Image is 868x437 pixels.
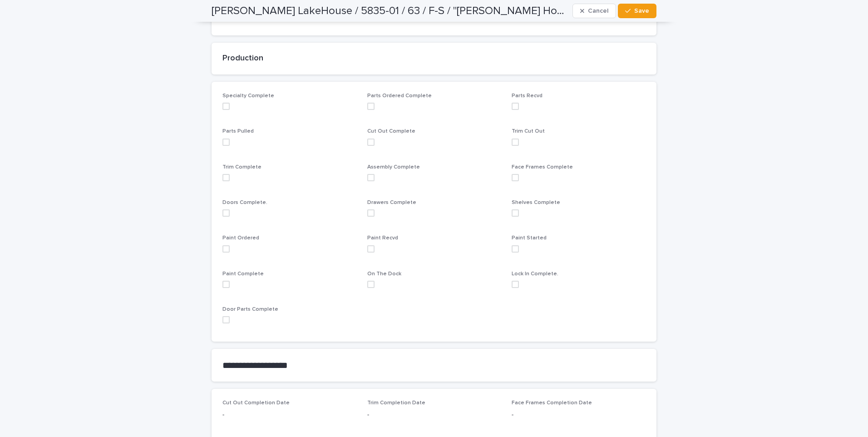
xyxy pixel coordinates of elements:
span: Door Parts Complete [222,307,278,312]
span: Paint Started [512,235,547,241]
span: Paint Ordered [222,235,259,241]
p: - [222,410,356,420]
span: Trim Complete [222,164,261,170]
span: Save [634,8,649,14]
span: Cut Out Completion Date [222,400,290,406]
button: Cancel [572,4,616,18]
span: Parts Pulled [222,129,254,134]
span: Paint Recvd [367,235,398,241]
span: Trim Completion Date [367,400,425,406]
span: Assembly Complete [367,164,420,170]
span: Face Frames Completion Date [512,400,592,406]
span: Lock In Complete. [512,271,558,277]
span: Doors Complete. [222,200,267,205]
h2: Paul Allen LakeHouse / 5835-01 / 63 / F-S / "Paul Allen Homes, Inc." / Michael Tarantino [212,5,569,18]
span: Paint Complete [222,271,264,277]
span: Cancel [588,8,608,14]
span: Face Frames Complete [512,164,573,170]
button: Save [618,4,656,18]
span: Parts Ordered Complete [367,93,432,99]
span: Cut Out Complete [367,129,415,134]
span: Parts Recvd [512,93,542,99]
span: Drawers Complete [367,200,416,205]
span: Shelves Complete [512,200,560,205]
span: On The Dock [367,271,401,277]
span: Trim Cut Out [512,129,545,134]
h2: Production [222,54,646,64]
p: - [367,410,501,420]
p: - [512,410,646,420]
span: Specialty Complete [222,93,274,99]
